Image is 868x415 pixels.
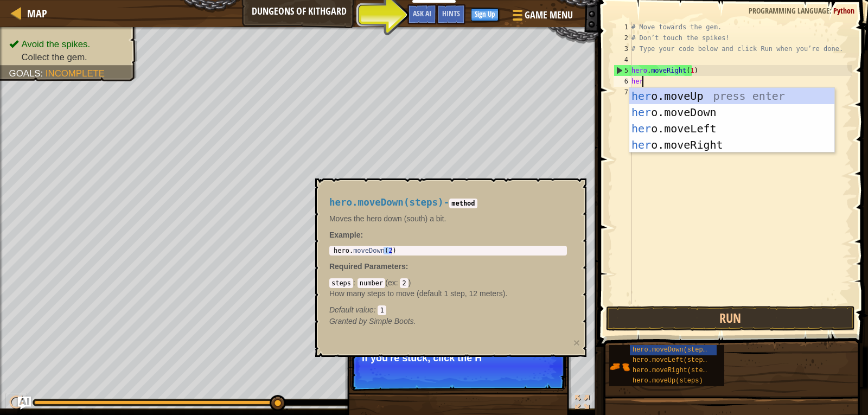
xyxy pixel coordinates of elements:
[329,197,567,208] h4: -
[329,197,444,208] span: hero.moveDown(steps)
[329,317,369,325] span: Granted by
[329,277,567,315] div: ( )
[449,199,477,208] code: method
[329,305,374,314] span: Default value
[406,262,409,271] span: :
[329,317,416,325] em: Simple Boots.
[396,278,400,287] span: :
[329,262,406,271] span: Required Parameters
[329,231,361,239] span: Example
[329,231,363,239] strong: :
[378,305,386,315] code: 1
[353,278,358,287] span: :
[329,213,567,224] p: Moves the hero down (south) a bit.
[374,305,378,314] span: :
[358,278,385,288] code: number
[400,278,408,288] code: 2
[388,278,396,287] span: ex
[329,288,567,299] p: How many steps to move (default 1 step, 12 meters).
[573,337,580,348] button: ×
[329,278,353,288] code: steps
